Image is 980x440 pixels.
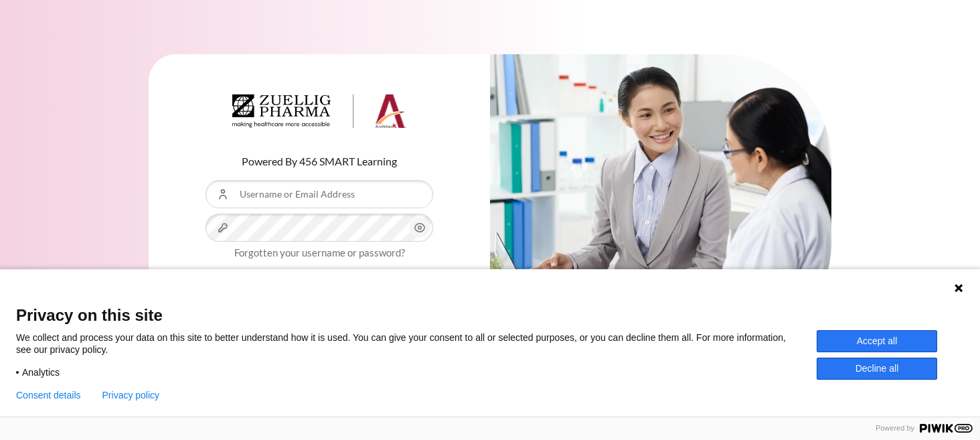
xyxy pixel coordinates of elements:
button: Accept all [817,330,937,352]
a: Architeck [232,94,406,133]
a: Privacy policy [102,390,160,400]
span: Analytics [22,366,60,378]
img: Architeck [232,94,406,128]
button: Decline all [817,358,937,380]
input: Username or Email Address [206,180,433,208]
p: We collect and process your data on this site to better understand how it is used. You can give y... [16,332,817,356]
button: Consent details [16,390,81,400]
p: Powered By 456 SMART Learning [206,153,433,169]
span: Powered by [870,424,920,433]
a: Forgotten your username or password? [234,246,405,259]
span: Privacy on this site [16,305,964,325]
